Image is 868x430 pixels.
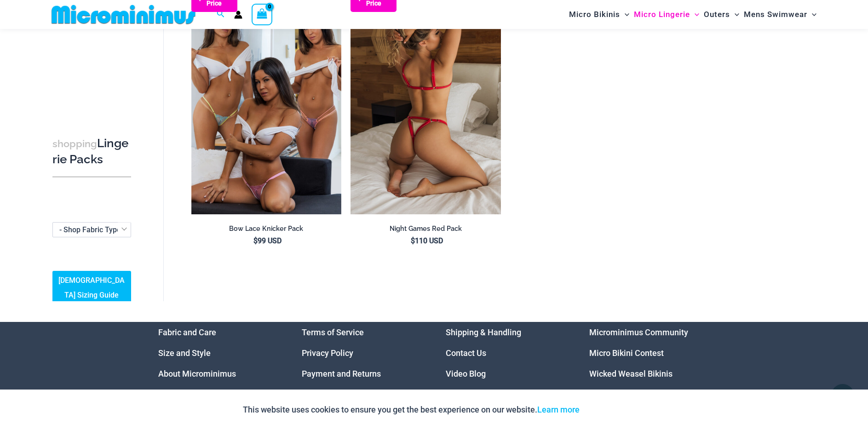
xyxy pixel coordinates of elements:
[158,348,211,358] a: Size and Style
[302,322,423,384] nav: Menu
[565,1,821,28] nav: Site Navigation
[704,3,730,26] span: Outers
[253,236,258,245] span: $
[620,3,629,26] span: Menu Toggle
[302,369,381,378] a: Payment and Returns
[807,3,816,26] span: Menu Toggle
[567,3,632,26] a: Micro BikinisMenu ToggleMenu Toggle
[569,3,620,26] span: Micro Bikinis
[53,223,131,237] span: - Shop Fabric Type
[589,322,710,384] nav: Menu
[302,322,423,384] aside: Footer Widget 2
[52,136,131,167] h3: Lingerie Packs
[634,3,690,26] span: Micro Lingerie
[158,322,279,384] aside: Footer Widget 1
[589,322,710,384] aside: Footer Widget 4
[589,348,664,358] a: Micro Bikini Contest
[52,271,131,305] a: [DEMOGRAPHIC_DATA] Sizing Guide
[234,11,242,19] a: Account icon link
[446,369,486,378] a: Video Blog
[252,4,273,25] a: View Shopping Cart, empty
[253,236,282,245] bdi: 99 USD
[586,399,626,421] button: Accept
[48,4,199,25] img: MM SHOP LOGO FLAT
[158,327,216,337] a: Fabric and Care
[446,348,486,358] a: Contact Us
[411,236,443,245] bdi: 110 USD
[59,225,121,234] span: - Shop Fabric Type
[730,3,739,26] span: Menu Toggle
[302,327,364,337] a: Terms of Service
[589,327,688,337] a: Microminimus Community
[158,369,236,378] a: About Microminimus
[589,369,673,378] a: Wicked Weasel Bikinis
[52,138,97,149] span: shopping
[632,3,701,26] a: Micro LingerieMenu ToggleMenu Toggle
[158,322,279,384] nav: Menu
[446,322,567,384] nav: Menu
[191,224,342,233] h2: Bow Lace Knicker Pack
[243,403,580,417] p: This website uses cookies to ensure you get the best experience on our website.
[446,322,567,384] aside: Footer Widget 3
[191,224,342,236] a: Bow Lace Knicker Pack
[351,224,501,236] a: Night Games Red Pack
[446,327,521,337] a: Shipping & Handling
[701,3,742,26] a: OutersMenu ToggleMenu Toggle
[302,348,353,358] a: Privacy Policy
[690,3,699,26] span: Menu Toggle
[411,236,415,245] span: $
[744,3,807,26] span: Mens Swimwear
[52,222,131,237] span: - Shop Fabric Type
[217,9,225,20] a: Search icon link
[351,224,501,233] h2: Night Games Red Pack
[537,405,580,414] a: Learn more
[742,3,819,26] a: Mens SwimwearMenu ToggleMenu Toggle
